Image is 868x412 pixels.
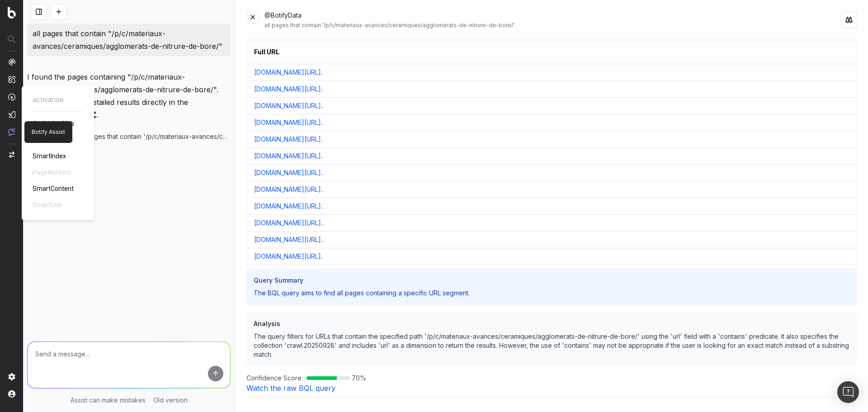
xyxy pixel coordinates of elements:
img: Setting [8,373,15,380]
a: [DOMAIN_NAME][URL].. [254,101,324,110]
button: @BotifyData: all pages that contain '/p/c/materiaux-avances/ceramiques/agglomerats-de-nitrure-de-... [27,132,231,141]
img: Intelligence [8,76,15,83]
span: @BotifyData: all pages that contain '/p/c/materiaux-avances/ceramiques/agglomerats-de-nitrure-de-... [38,132,231,141]
a: [DOMAIN_NAME][URL].. [254,68,324,77]
a: [DOMAIN_NAME][URL].. [254,152,324,161]
div: @BotifyData [264,11,841,29]
a: Old version [153,396,188,405]
p: I found the pages containing "/p/c/materiaux-avances/ceramiques/agglomerats-de-nitrure-de-bore/".... [27,71,231,121]
img: Assist [8,128,15,136]
p: The BQL query aims to find all pages containing a specific URL segment. [254,289,850,298]
a: [DOMAIN_NAME][URL].. [254,135,324,144]
p: Botify Assist [32,128,65,136]
div: Full URL [254,47,279,57]
a: [DOMAIN_NAME][URL].. [254,252,324,261]
img: Studio [8,111,15,118]
span: Confidence Score: [246,374,303,383]
img: Analytics [8,58,15,66]
img: Botify logo [8,7,16,19]
a: [DOMAIN_NAME][URL].. [254,202,324,211]
div: all pages that contain '/p/c/materiaux-avances/ceramiques/agglomerats-de-nitrure-de-bore/' [264,22,841,29]
span: SmartIndex [33,152,66,160]
span: Activation Hub [33,120,74,127]
img: My account [8,390,15,398]
img: Activation [8,93,15,101]
a: [DOMAIN_NAME][URL].. [254,118,324,127]
a: [DOMAIN_NAME][URL].. [254,168,324,177]
p: The query filters for URLs that contain the specified path '/p/c/materiaux-avances/ceramiques/agg... [254,332,850,359]
a: SmartContent [33,184,77,193]
a: [DOMAIN_NAME][URL].. [254,218,324,227]
a: SmartIndex [33,152,70,161]
a: [DOMAIN_NAME][URL].. [254,85,324,94]
span: ACTIVATION [33,97,83,104]
a: [DOMAIN_NAME][URL].. [254,235,324,244]
p: all pages that contain "/p/c/materiaux-avances/ceramiques/agglomerats-de-nitrure-de-bore/" [33,27,225,52]
span: 70 % [352,374,366,383]
h3: Query Summary [254,276,850,285]
img: Switch project [9,152,14,158]
span: SmartContent [33,185,74,192]
a: [DOMAIN_NAME][URL].. [254,185,324,194]
a: Activation Hub [33,119,78,128]
h3: Analysis [254,319,850,328]
p: Assist can make mistakes [71,396,146,405]
div: Open Intercom Messenger [837,381,859,403]
a: Watch the raw BQL query [246,384,335,393]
